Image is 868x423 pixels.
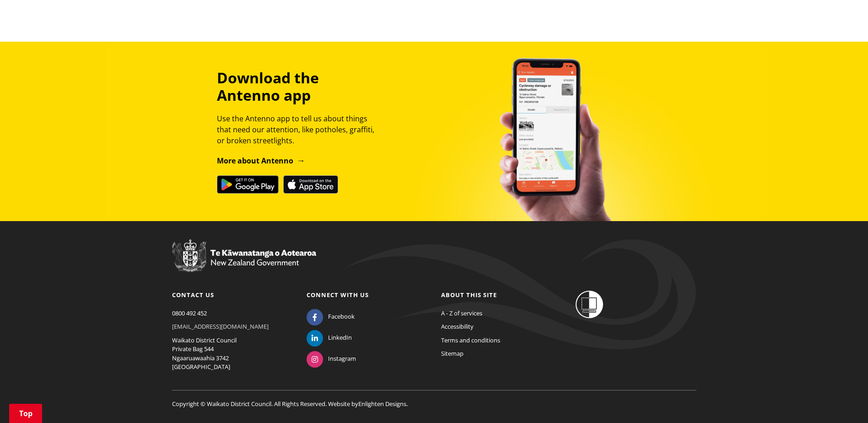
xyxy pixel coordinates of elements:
[441,336,500,344] a: Terms and conditions
[172,336,293,372] p: Waikato District Council Private Bag 544 Ngaaruawaahia 3742 [GEOGRAPHIC_DATA]
[441,309,482,317] a: A - Z of services
[172,260,316,269] a: New Zealand Government
[358,400,406,408] a: Enlighten Designs
[283,175,338,194] img: Download on the App Store
[328,354,356,363] span: Instagram
[307,312,355,320] a: Facebook
[307,333,352,342] a: LinkedIn
[328,333,352,342] span: LinkedIn
[217,175,279,194] img: Get it on Google Play
[172,322,269,331] a: [EMAIL_ADDRESS][DOMAIN_NAME]
[826,385,859,418] iframe: Messenger Launcher
[217,113,383,146] p: Use the Antenno app to tell us about things that need our attention, like potholes, graffiti, or ...
[172,239,316,272] img: New Zealand Government
[172,309,207,317] a: 0800 492 452
[328,312,355,321] span: Facebook
[217,69,383,104] h3: Download the Antenno app
[307,291,369,299] a: Connect with us
[172,291,214,299] a: Contact us
[9,404,42,423] a: Top
[441,291,497,299] a: About this site
[576,291,603,318] img: Shielded
[217,156,305,166] a: More about Antenno
[172,390,696,409] p: Copyright © Waikato District Council. All Rights Reserved. Website by .
[441,322,474,331] a: Accessibility
[307,354,356,363] a: Instagram
[441,349,464,358] a: Sitemap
